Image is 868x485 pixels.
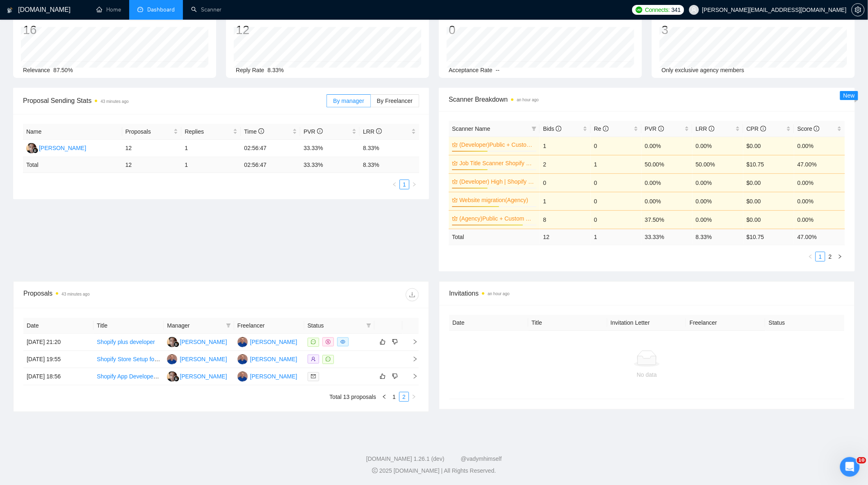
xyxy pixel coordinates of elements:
span: Time [244,128,264,135]
li: Total 13 proposals [329,392,376,402]
td: [DATE] 19:55 [23,351,94,368]
a: @vadymhimself [461,455,502,462]
td: Shopify Store Setup for Supplement Brand (Dawn Theme) [94,351,164,368]
span: info-circle [709,126,715,132]
div: [PERSON_NAME] [180,372,227,381]
img: MA [167,371,177,382]
td: 33.33 % [642,229,692,245]
a: AU[PERSON_NAME] [238,373,297,379]
th: Freelancer [234,318,304,334]
button: left [379,392,389,402]
span: info-circle [317,128,323,134]
div: 16 [23,22,94,38]
div: [PERSON_NAME] [250,355,297,364]
span: right [406,373,418,379]
span: PVR [645,125,664,132]
a: MA[PERSON_NAME] [26,144,86,151]
span: By Freelancer [377,98,413,104]
td: 1 [591,155,642,173]
button: setting [852,3,865,16]
span: Scanner Name [452,125,490,132]
span: right [406,339,418,345]
span: PVR [304,128,323,135]
span: copyright [372,468,378,474]
td: 0 [591,192,642,210]
span: info-circle [556,126,562,132]
img: AU [238,354,248,364]
a: (Developer) High | Shopify Plus [459,177,535,186]
li: 1 [400,180,409,189]
img: gigradar-bm.png [174,342,179,347]
button: dislike [390,371,400,381]
span: crown [452,179,458,184]
span: like [380,373,386,380]
a: AU[PERSON_NAME] [238,355,297,362]
span: dashboard [137,7,143,12]
th: Date [23,318,94,334]
span: Bids [543,125,562,132]
span: user-add [311,357,316,362]
td: 8.33 % [692,229,743,245]
span: Dashboard [147,6,175,13]
td: 33.33% [300,140,360,157]
span: LRR [696,125,715,132]
td: Total [449,229,540,245]
a: 1 [400,180,409,189]
span: right [412,182,417,187]
span: message [326,357,331,362]
span: filter [366,323,371,328]
td: 0.00% [692,192,743,210]
a: Shopify App Developer for Interactive Diagram System [97,373,236,380]
td: 12 [540,229,591,245]
li: 2 [825,252,835,262]
li: 2 [399,392,409,402]
td: [DATE] 21:20 [23,334,94,351]
td: 0 [591,173,642,192]
span: Only exclusive agency members [662,67,745,73]
img: gigradar-bm.png [174,376,179,382]
span: info-circle [814,126,820,132]
td: 0.00% [794,137,845,155]
li: Previous Page [806,252,815,262]
td: 02:56:47 [241,140,300,157]
span: filter [224,319,233,332]
div: 0 [449,22,505,38]
a: [DOMAIN_NAME] 1.26.1 (dev) [366,455,445,462]
span: 341 [672,5,681,14]
span: right [411,394,416,399]
span: dislike [392,373,398,380]
li: 1 [815,252,825,262]
span: New [843,92,855,99]
span: Relevance [23,67,50,73]
th: Title [94,318,164,334]
td: 2 [540,155,591,173]
span: crown [452,216,458,221]
th: Status [765,315,845,331]
td: 50.00% [692,155,743,173]
button: like [378,337,388,347]
td: $10.75 [743,155,794,173]
span: 87.50% [53,67,73,73]
span: filter [530,123,538,135]
span: download [406,291,418,298]
td: $0.00 [743,137,794,155]
span: LRR [363,128,382,135]
span: Score [797,125,820,132]
a: MA[PERSON_NAME] [167,338,227,345]
div: [PERSON_NAME] [250,372,297,381]
td: 8 [540,210,591,229]
td: 12 [122,157,182,173]
div: [PERSON_NAME] [180,337,227,346]
td: 0.00% [642,173,692,192]
td: 0.00% [692,173,743,192]
button: like [378,371,388,381]
a: 1 [390,392,399,401]
span: crown [452,142,458,148]
td: 1 [540,137,591,155]
span: info-circle [761,126,766,132]
span: filter [365,319,373,332]
a: 1 [816,252,825,261]
span: info-circle [603,126,609,132]
td: [DATE] 18:56 [23,368,94,385]
td: 0.00% [692,137,743,155]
